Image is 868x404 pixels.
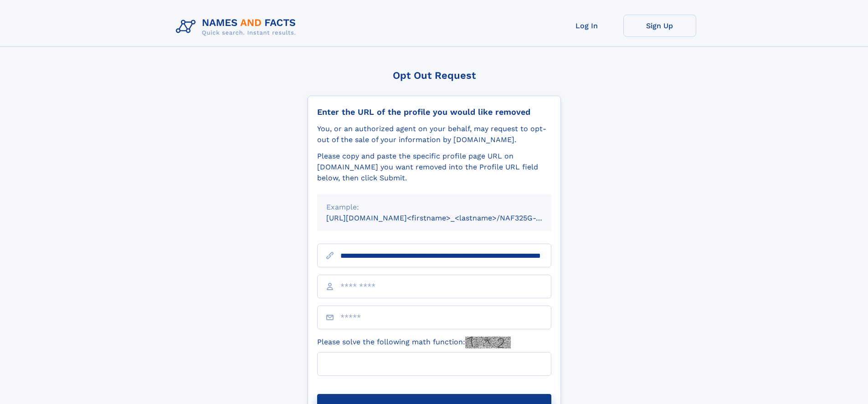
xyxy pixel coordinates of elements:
[326,202,542,213] div: Example:
[317,151,551,184] div: Please copy and paste the specific profile page URL on [DOMAIN_NAME] you want removed into the Pr...
[550,15,623,37] a: Log In
[317,337,511,348] label: Please solve the following math function:
[326,214,569,222] small: [URL][DOMAIN_NAME]<firstname>_<lastname>/NAF325G-xxxxxxxx
[317,107,551,117] div: Enter the URL of the profile you would like removed
[317,123,551,145] div: You, or an authorized agent on your behalf, may request to opt-out of the sale of your informatio...
[308,70,561,81] div: Opt Out Request
[623,15,696,37] a: Sign Up
[172,15,303,39] img: Logo Names and Facts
